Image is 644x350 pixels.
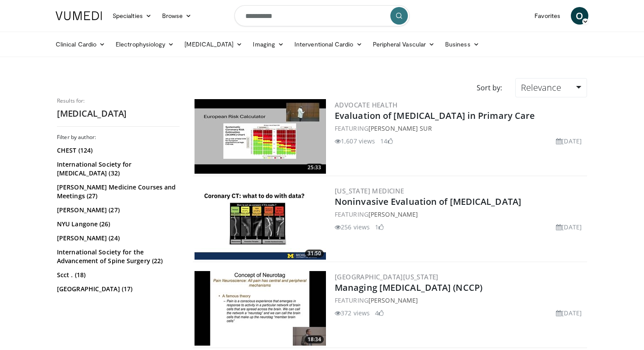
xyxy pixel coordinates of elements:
span: 18:34 [305,336,324,343]
a: CHEST (124) [57,146,177,155]
a: 31:50 [195,185,326,260]
a: Advocate Health [335,100,397,109]
div: Sort by: [470,78,509,97]
a: Imaging [248,36,289,53]
a: Electrophysiology [110,36,179,53]
a: O [571,7,588,25]
a: [GEOGRAPHIC_DATA][US_STATE] [335,272,439,281]
a: [PERSON_NAME] Medicine Courses and Meetings (27) [57,183,177,200]
a: Peripheral Vascular [368,36,440,53]
li: [DATE] [556,308,582,318]
img: 3b0f2c9f-018c-48dc-9aab-5a68d9323db0.300x170_q85_crop-smart_upscale.jpg [195,99,326,174]
li: 14 [380,136,393,146]
a: Scct . (18) [57,271,177,279]
a: Relevance [515,78,587,97]
a: Interventional Cardio [289,36,368,53]
li: 256 views [335,222,370,232]
a: International Society for the Advancement of Spine Surgery (22) [57,248,177,265]
li: 4 [375,308,384,318]
a: [MEDICAL_DATA] [179,36,248,53]
a: Clinical Cardio [50,36,110,53]
a: Noninvasive Evaluation of [MEDICAL_DATA] [335,196,521,207]
a: [PERSON_NAME] [368,210,418,218]
a: [PERSON_NAME] (24) [57,234,177,243]
a: [PERSON_NAME] [368,296,418,304]
h2: [MEDICAL_DATA] [57,108,180,119]
a: [PERSON_NAME] (27) [57,206,177,214]
div: FEATURING [335,210,585,219]
a: NYU Langone (26) [57,220,177,229]
li: [DATE] [556,136,582,146]
li: 1,607 views [335,136,375,146]
a: Favorites [529,7,566,25]
div: FEATURING [335,296,585,305]
div: FEATURING [335,124,585,133]
a: 25:33 [195,99,326,174]
a: Managing [MEDICAL_DATA] (NCCP) [335,282,482,293]
img: VuMedi Logo [56,11,102,20]
img: d7b67668-26c8-4800-a217-80157094e583.300x170_q85_crop-smart_upscale.jpg [195,185,326,260]
li: 372 views [335,308,370,318]
a: Evaluation of [MEDICAL_DATA] in Primary Care [335,110,535,121]
a: [US_STATE] Medicine [335,186,404,195]
a: [PERSON_NAME] Sur [368,124,432,132]
span: 31:50 [305,250,324,257]
a: Business [440,36,485,53]
h3: Filter by author: [57,134,180,141]
a: [GEOGRAPHIC_DATA] (17) [57,285,177,293]
li: 1 [375,222,384,232]
p: Results for: [57,97,180,104]
li: [DATE] [556,222,582,232]
a: Specialties [107,7,157,25]
span: Relevance [521,82,561,93]
img: 2a389966-a310-4596-8f86-1407954a4829.300x170_q85_crop-smart_upscale.jpg [195,271,326,346]
span: 25:33 [305,164,324,171]
a: International Society for [MEDICAL_DATA] (32) [57,160,177,178]
a: 18:34 [195,271,326,346]
a: Browse [157,7,197,25]
input: Search topics, interventions [234,5,410,26]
